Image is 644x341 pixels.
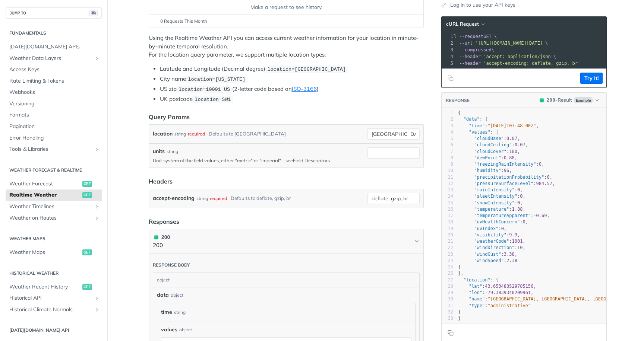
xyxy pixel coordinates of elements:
span: "pressureSurfaceLevel" [474,181,533,186]
span: Webhooks [9,89,100,96]
span: 100 [509,149,517,154]
span: } [458,309,461,315]
span: Weather Recent History [9,283,80,291]
span: 3.38 [504,252,515,257]
span: \ [446,54,556,59]
a: ISO-3166 [292,85,317,92]
span: Pagination [9,123,100,130]
div: 29 [442,290,453,296]
span: \ [446,41,548,46]
span: : { [458,277,498,283]
span: --url [459,41,473,46]
div: 1 [442,33,454,40]
a: Weather Data LayersShow subpages for Weather Data Layers [6,53,102,64]
span: get [82,249,92,255]
li: Latitude and Longitude (Decimal degree) [160,65,424,73]
div: 1 [442,110,453,116]
span: location=[GEOGRAPHIC_DATA] [267,67,346,72]
div: 22 [442,245,453,251]
div: 23 [442,251,453,258]
span: \ [446,47,494,52]
span: "windGust" [474,252,501,257]
a: Historical APIShow subpages for Historical API [6,293,102,304]
div: 18 [442,219,453,225]
div: 32 [442,309,453,315]
a: Rate Limiting & Tokens [6,76,102,87]
div: required [210,193,227,204]
span: "data" [463,117,479,122]
label: location [153,128,173,139]
span: get [82,192,92,198]
span: Weather Timelines [9,203,92,210]
button: Show subpages for Weather Timelines [94,204,100,210]
span: Example [574,97,593,103]
div: 33 [442,315,453,322]
span: "precipitationProbability" [474,175,544,180]
div: object [153,273,417,287]
span: cURL Request [446,21,479,27]
span: "uvHealthConcern" [474,219,520,224]
div: 200 [153,233,170,241]
div: string [174,128,186,139]
span: : , [458,187,523,192]
div: Response body [153,262,190,268]
span: 200 [540,98,544,102]
span: Formats [9,111,100,119]
span: 10 [517,245,523,250]
span: 0 [517,200,520,205]
span: --header [459,54,481,59]
label: accept-encoding [153,193,195,204]
span: --request [459,34,483,39]
div: Defaults to deflate, gzip, br [231,193,291,204]
button: 200200-ResultExample [536,96,603,104]
p: Unit system of the field values, either "metric" or "imperial" - see [153,157,364,164]
span: 1001 [512,239,523,244]
div: - Result [547,96,572,104]
a: Formats [6,109,102,121]
span: 0.69 [536,213,547,218]
span: 0 Requests This Month [160,18,207,25]
span: : , [458,181,555,186]
span: "name" [469,296,485,302]
span: 0.88 [504,155,515,160]
div: string [174,307,186,318]
span: : , [458,284,536,289]
a: Access Keys [6,64,102,75]
div: 6 [442,142,453,148]
span: "values" [469,130,490,135]
button: Show subpages for Historical API [94,295,100,301]
span: location=10001 US [179,87,230,92]
span: - [533,213,536,218]
a: Error Handling [6,133,102,144]
div: 2 [442,116,453,122]
a: Historical Climate NormalsShow subpages for Historical Climate Normals [6,304,102,315]
span: 1.88 [512,207,523,212]
h2: [DATE][DOMAIN_NAME] API [6,327,102,334]
div: 25 [442,264,453,270]
span: "administrative" [488,303,531,308]
div: Query Params [149,112,190,121]
span: "sleetIntensity" [474,194,517,199]
button: Copy to clipboard [445,73,456,84]
span: : , [458,290,533,295]
h2: Fundamentals [6,30,102,36]
button: JUMP TO⌘/ [6,7,102,19]
span: Weather Forecast [9,180,80,188]
span: : [458,303,531,308]
span: "cloudCover" [474,149,506,154]
button: Copy to clipboard [445,327,456,338]
span: 0 [547,175,549,180]
span: : , [458,245,525,250]
div: 16 [442,206,453,213]
a: Weather on RoutesShow subpages for Weather on Routes [6,213,102,224]
span: "temperature" [474,207,509,212]
label: units [153,147,165,155]
button: RESPONSE [445,97,470,104]
label: time [161,307,172,318]
span: values [161,326,177,334]
span: : , [458,219,528,224]
span: Tools & Libraries [9,146,92,153]
span: '[URL][DOMAIN_NAME][DATE]' [475,41,545,46]
span: Versioning [9,100,100,108]
a: Weather Forecastget [6,178,102,189]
